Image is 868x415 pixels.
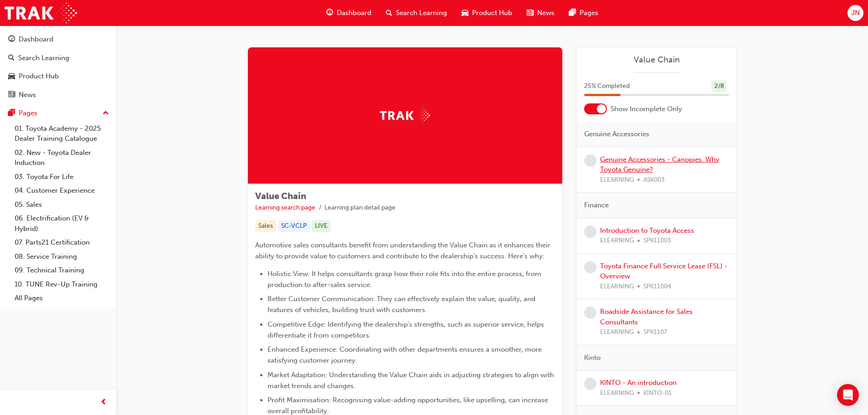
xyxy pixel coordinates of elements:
[4,87,113,103] a: News
[454,4,519,22] a: car-iconProduct Hub
[11,250,113,264] a: 08. Service Training
[600,388,634,399] span: ELEARNING
[19,90,36,100] div: News
[267,270,543,289] span: Holistic View: It helps consultants grasp how their role fits into the entire process, from produ...
[8,91,15,99] span: news-icon
[11,170,113,184] a: 03. Toyota For Life
[11,263,113,277] a: 09. Technical Training
[569,7,576,19] span: pages-icon
[600,379,677,387] a: KINTO - An introduction
[267,371,556,390] span: Market Adaptation: Understanding the Value Chain aids in adjusting strategies to align with marke...
[396,8,447,18] span: Search Learning
[584,129,649,139] span: Genuine Accessories
[584,55,729,65] a: Value Chain
[643,388,672,399] span: KINTO-01
[562,4,606,22] a: pages-iconPages
[527,7,534,19] span: news-icon
[11,122,113,146] a: 01. Toyota Academy - 2025 Dealer Training Catalogue
[600,282,634,292] span: ELEARNING
[643,327,667,338] span: SPK1107
[584,307,596,319] span: learningRecordVerb_NONE-icon
[380,108,430,123] img: Trak
[386,7,392,19] span: search-icon
[11,211,113,236] a: 06. Electrification (EV & Hybrid)
[600,155,719,174] a: Genuine Accessories - Canopies. Why Toyota Genuine?
[19,71,59,82] div: Product Hub
[600,175,634,185] span: ELEARNING
[584,154,596,167] span: learningRecordVerb_NONE-icon
[847,5,863,21] button: JN
[11,198,113,212] a: 05. Sales
[462,7,468,19] span: car-icon
[584,225,596,238] span: learningRecordVerb_NONE-icon
[580,8,598,18] span: Pages
[103,108,109,119] span: up-icon
[267,396,550,415] span: Profit Maximisation: Recognising value-adding opportunities, like upselling, can increase overall...
[255,191,306,201] span: Value Chain
[584,353,601,363] span: Kinto
[11,236,113,250] a: 07. Parts21 Certification
[324,203,395,213] li: Learning plan detail page
[18,53,69,63] div: Search Learning
[337,8,371,18] span: Dashboard
[519,4,562,22] a: news-iconNews
[8,109,15,118] span: pages-icon
[267,295,537,314] span: Better Customer Communication: They can effectively explain the value, quality, and features of v...
[711,80,727,92] div: 2 / 8
[600,226,694,235] a: Introduction to Toyota Access
[584,81,630,92] span: 25 % Completed
[851,8,860,18] span: JN
[4,50,113,67] a: Search Learning
[255,241,552,260] span: Automotive sales consultants benefit from understanding the Value Chain as it enhances their abil...
[584,261,596,273] span: learningRecordVerb_NONE-icon
[8,54,15,62] span: search-icon
[11,184,113,198] a: 04. Customer Experience
[4,29,113,105] button: DashboardSearch LearningProduct HubNews
[837,384,859,406] div: Open Intercom Messenger
[100,397,107,408] span: prev-icon
[8,72,15,81] span: car-icon
[600,327,634,338] span: ELEARNING
[11,291,113,305] a: All Pages
[278,220,310,232] div: SC-VCLP
[267,345,544,364] span: Enhanced Experience: Coordinating with other departments ensures a smoother, more satisfying cust...
[255,204,315,211] a: Learning search page
[611,104,682,114] span: Show Incomplete Only
[379,4,454,22] a: search-iconSearch Learning
[643,175,665,185] span: ASK003
[600,262,728,281] a: Toyota Finance Full Service Lease (FSL) - Overview
[643,236,671,246] span: SPK11003
[19,108,37,118] div: Pages
[11,277,113,292] a: 10. TUNE Rev-Up Training
[584,200,609,210] span: Finance
[319,4,379,22] a: guage-iconDashboard
[255,220,276,232] div: Sales
[4,105,113,122] button: Pages
[472,8,512,18] span: Product Hub
[326,7,333,19] span: guage-icon
[600,236,634,246] span: ELEARNING
[584,378,596,390] span: learningRecordVerb_NONE-icon
[537,8,555,18] span: News
[5,3,77,23] img: Trak
[8,36,15,44] span: guage-icon
[11,146,113,170] a: 02. New - Toyota Dealer Induction
[4,31,113,48] a: Dashboard
[19,34,53,45] div: Dashboard
[312,220,331,232] div: LIVE
[4,68,113,85] a: Product Hub
[267,320,546,339] span: Competitive Edge: Identifying the dealership's strengths, such as superior service, helps differe...
[643,282,671,292] span: SPK11004
[600,307,693,326] a: Roadside Assistance for Sales Consultants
